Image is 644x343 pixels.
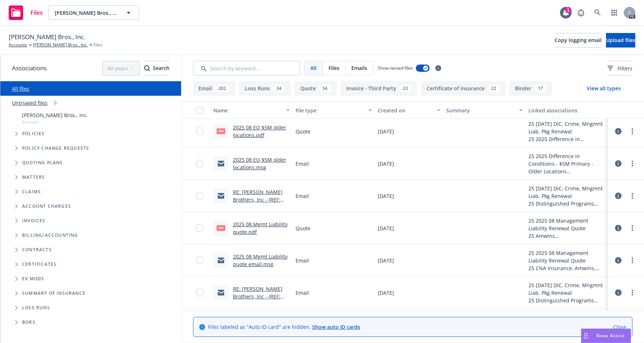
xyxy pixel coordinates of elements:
[296,224,310,232] span: Quote
[628,191,637,200] a: more
[22,219,46,223] span: Invoices
[9,32,85,42] span: [PERSON_NAME] Bros., Inc.
[329,64,339,72] span: Files
[233,156,286,171] a: 2025 08 EQ $5M older locations.msg
[50,99,60,107] div: 0
[296,128,310,135] span: Quote
[208,323,360,331] span: Files labeled as "Auto ID card" are hidden.
[296,107,364,114] div: File type
[534,84,547,92] div: 17
[607,5,622,20] a: Switch app
[33,42,88,48] a: [PERSON_NAME] Bros., Inc.
[375,102,443,119] button: Created on
[510,81,552,96] button: Binder
[9,42,27,48] a: Accounts
[528,232,605,240] div: 25 Amwins
[22,277,44,281] span: Ex Mods
[233,221,288,235] a: 2025 08 Mgmt Liability quote.pdf
[628,288,637,297] a: more
[378,160,394,168] span: [DATE]
[607,61,632,75] button: Filters
[49,5,139,20] button: [PERSON_NAME] Bros., Inc.
[528,217,605,232] div: 25 2025 08 Management Liability Renewal Quote
[341,81,417,96] button: Invoice - Third Party
[55,9,117,17] span: [PERSON_NAME] Bros., Inc.
[12,99,47,107] a: Untriaged files
[618,65,632,72] span: Filters
[528,185,605,200] div: 25 [DATE] DIC, Crime, Mngmnt Liab, Pkg Renewal
[378,65,413,71] span: Show nested files
[581,329,590,343] div: Drag to move
[210,102,293,119] button: Name
[488,84,500,92] div: 22
[628,256,637,265] a: more
[295,81,336,96] button: Quote
[310,64,317,72] span: All
[22,132,45,136] span: Policies
[193,81,235,96] button: Email
[233,253,288,268] a: 2025 08 Mgmt Liability quote email.msg
[0,228,181,330] div: Folder Tree Example
[378,289,394,297] span: [DATE]
[217,128,225,134] span: pdf
[213,107,282,114] div: Name
[575,81,632,96] button: View all types
[628,224,637,232] a: more
[273,84,285,92] div: 34
[30,10,43,16] span: Files
[217,225,225,231] span: pdf
[196,289,203,296] input: Toggle Row Selected
[312,323,360,330] a: Show auto ID cards
[443,102,526,119] button: Summary
[196,192,203,199] input: Toggle Row Selected
[196,224,203,232] input: Toggle Row Selected
[590,5,605,20] a: Search
[144,61,170,75] div: Search
[296,257,309,264] span: Email
[528,249,605,264] div: 25 2025 08 Management Liability Renewal Quote
[628,159,637,168] a: more
[528,281,605,297] div: 25 [DATE] DIC, Crime, Mngmnt Liab, Pkg Renewal
[613,323,626,331] a: Close
[22,146,89,150] span: Policy change requests
[196,160,203,167] input: Toggle Row Selected
[446,107,515,114] div: Summary
[351,64,367,72] span: Emails
[581,328,631,343] button: Nova Assist
[528,152,605,175] div: 25 2025 Difference in Conditions - $5M Primary - Older Locations
[421,81,505,96] button: Certificate of insurance
[296,192,309,200] span: Email
[528,200,605,207] div: 25 Distinguished Programs Group, LLC
[606,37,635,44] span: Upload files
[22,119,88,125] span: Account
[378,224,394,232] span: [DATE]
[239,81,290,96] button: Loss Runs
[22,306,50,310] span: Loss Runs
[22,204,71,208] span: Account charges
[528,264,605,272] div: 25 CNA Insurance, Amwins, Continental Casualty Company - 2025 08 Management Liability Renewal Quote
[12,85,29,92] a: All files
[296,289,309,297] span: Email
[193,61,300,75] input: Search by keyword...
[628,127,637,136] a: more
[22,320,35,325] span: BORs
[319,84,331,92] div: 34
[22,248,52,252] span: Contracts
[22,262,57,266] span: Certificates
[93,42,103,48] span: Files
[606,33,635,47] button: Upload files
[607,65,632,72] span: Filters
[0,110,181,228] div: Tree Example
[528,297,605,304] div: 25 Distinguished Programs Group, LLC
[293,102,375,119] button: File type
[378,128,394,135] span: [DATE]
[528,135,605,143] div: 25 2025 Difference in Conditions - $5M Primary - Older Locations
[233,189,283,211] a: RE: [PERSON_NAME] Brothers, Inc - (REF: 000751444) - [DATE]
[12,63,47,73] span: Associations
[22,111,88,119] span: [PERSON_NAME] Bros., Inc.
[574,5,588,20] a: Report a Bug
[378,192,394,200] span: [DATE]
[565,7,572,13] div: 1
[555,33,602,47] button: Copy logging email
[144,61,170,75] button: SearchSearch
